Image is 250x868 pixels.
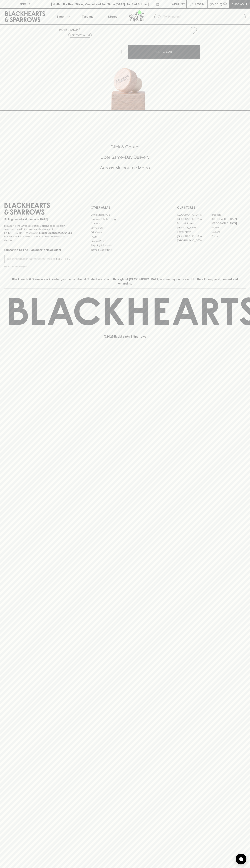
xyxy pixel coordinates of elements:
h5: Across Melbourne Metro [4,165,246,171]
p: Checkout [231,2,247,6]
p: $0.00 [210,2,218,6]
button: Add to wishlist [188,26,198,35]
h5: Uber Same-Day Delivery [4,154,246,160]
a: Shipping Information [91,243,159,248]
a: Privacy Policy [91,239,159,243]
button: Add to wishlist [68,33,92,38]
a: Business & Bulk Gifting [91,217,159,221]
a: Contact Us [91,226,159,230]
p: Wishlist [172,2,185,6]
p: Sibling owned and run since [DATE] [4,218,73,221]
p: 0 [224,3,226,5]
strong: Liquor License #32064953 [39,231,72,234]
a: FAQ's [91,235,159,239]
p: Login [195,2,204,6]
img: bubble-icon [239,857,243,861]
input: e.g. jane@blackheartsandsparrows.com.au [7,256,55,262]
a: [GEOGRAPHIC_DATA] [177,234,211,238]
p: OTHER AREAS [91,205,159,210]
p: ADD TO CART [155,50,174,54]
button: SUBSCRIBE [55,255,73,263]
p: Stores [108,14,117,19]
a: Brunswick West [177,221,211,225]
a: [GEOGRAPHIC_DATA] [177,238,211,243]
a: [GEOGRAPHIC_DATA] [177,217,211,221]
button: Shop [50,9,75,24]
h5: Click & Collect [4,144,246,150]
a: Geelong [211,230,246,234]
img: 34256.png [56,37,200,110]
a: Terms & Conditions [91,248,159,252]
a: Careers [91,221,159,226]
p: Blackhearts & Sparrows acknowledges the traditional Custodians of land throughout [GEOGRAPHIC_DAT... [7,277,243,286]
a: Bottle Drop FAQ's [91,213,159,217]
a: Tastings [75,9,100,24]
div: Call to action block [4,130,246,189]
a: Gift Cards [91,230,159,235]
a: [PERSON_NAME] [177,225,211,230]
p: It is against the law to sell or supply alcohol to, or to obtain alcohol on behalf of a person un... [4,224,73,242]
a: [GEOGRAPHIC_DATA] [177,213,211,217]
a: Prahran [211,234,246,238]
a: [GEOGRAPHIC_DATA] [211,221,246,225]
a: Stores [100,9,125,24]
p: Shop [56,14,64,19]
p: Tastings [82,14,93,19]
p: FIND US [19,2,31,6]
a: Braddon [211,213,246,217]
p: OUR STORES [177,205,246,210]
input: Try "Pinot noir" [163,14,243,20]
a: SHOP [70,28,78,31]
a: Fitzroy North [177,230,211,234]
a: HOME [59,28,68,31]
p: Subscribe to The Blackhearts Newsletter [4,248,73,252]
a: [GEOGRAPHIC_DATA] [211,217,246,221]
a: Fitzroy [211,225,246,230]
p: SUBSCRIBE [56,257,71,261]
button: ADD TO CART [128,45,200,59]
p: We will never spam you [4,265,73,268]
